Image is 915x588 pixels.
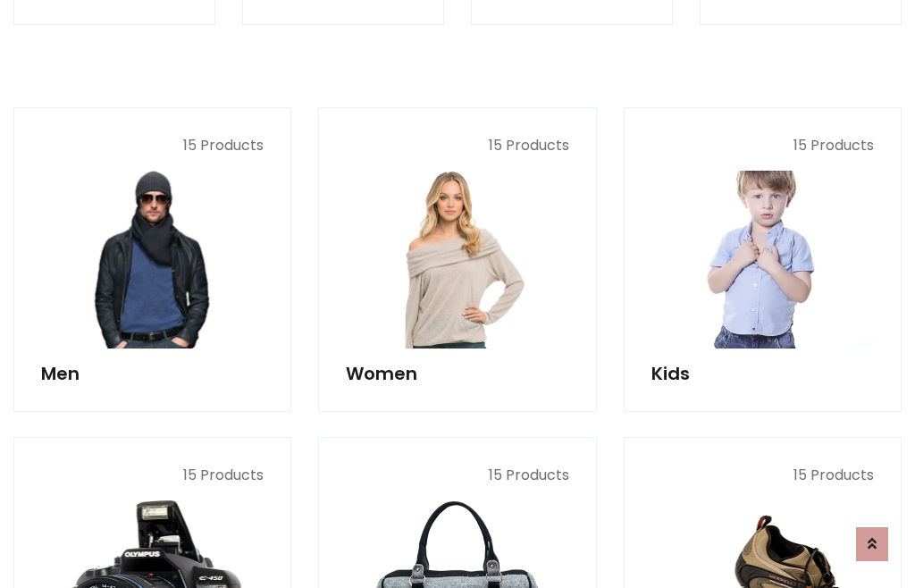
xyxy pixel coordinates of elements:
[651,135,874,156] p: 15 Products
[41,135,264,156] p: 15 Products
[651,363,874,384] h5: Kids
[346,135,568,156] p: 15 Products
[651,465,874,486] p: 15 Products
[346,363,568,384] h5: Women
[346,465,568,486] p: 15 Products
[41,465,264,486] p: 15 Products
[41,363,264,384] h5: Men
